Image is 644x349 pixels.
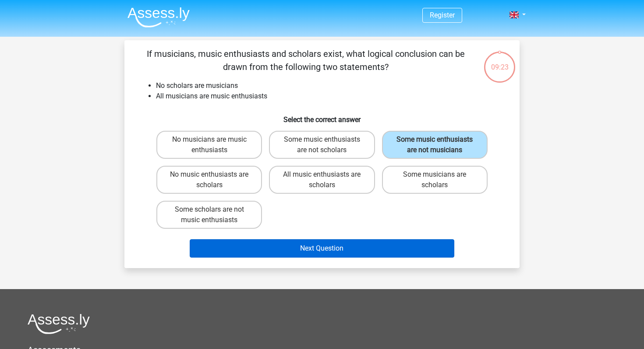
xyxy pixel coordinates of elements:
[269,131,375,159] label: Some music enthusiasts are not scholars
[138,47,473,73] p: If musicians, music enthusiasts and scholars exist, what logical conclusion can be drawn from the...
[156,201,262,229] label: Some scholars are not music enthusiasts
[156,91,506,101] li: All musicians are music enthusiasts
[156,80,506,91] li: No scholars are musicians
[430,11,455,19] a: Register
[190,239,455,258] button: Next Question
[28,314,90,334] img: Assessly logo
[269,166,375,194] label: All music enthusiasts are scholars
[382,166,488,194] label: Some musicians are scholars
[156,131,262,159] label: No musicians are music enthusiasts
[483,51,516,73] div: 09:23
[156,166,262,194] label: No music enthusiasts are scholars
[382,131,488,159] label: Some music enthusiasts are not musicians
[138,108,506,124] h6: Select the correct answer
[127,7,190,28] img: Assessly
